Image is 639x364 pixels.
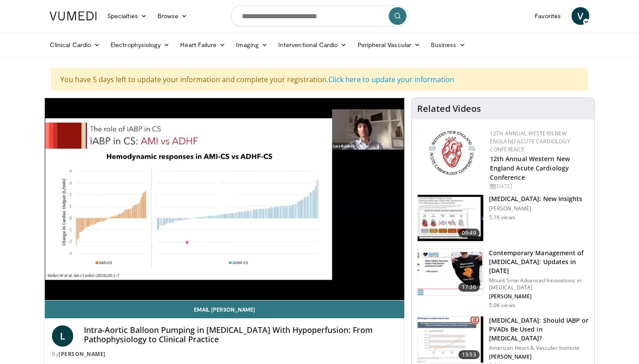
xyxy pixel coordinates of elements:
[328,75,454,84] a: Click here to update your information
[489,205,583,212] p: [PERSON_NAME]
[352,36,426,54] a: Peripheral Vascular
[490,130,570,153] a: 12th Annual Western New England Acute Cardiology Conference
[427,130,477,176] img: 0954f259-7907-4053-a817-32a96463ecc8.png.150x105_q85_autocrop_double_scale_upscale_version-0.2.png
[489,293,589,300] p: [PERSON_NAME]
[426,36,471,54] a: Business
[145,155,304,242] button: Play Video
[418,317,483,363] img: fc7ef86f-c6ee-4b93-adf1-6357ab0ee315.150x105_q85_crop-smart_upscale.jpg
[231,5,408,27] input: Search topics, interventions
[417,249,589,309] a: 17:36 Contemporary Management of [MEDICAL_DATA]: Updates in [DATE] Mount Sinai Advanced Innovatio...
[152,7,193,25] a: Browse
[105,36,175,54] a: Electrophysiology
[489,353,589,360] p: [PERSON_NAME]
[84,325,397,344] h4: Intra-Aortic Balloon Pumping in [MEDICAL_DATA] With Hypoperfusion: From Pathophysiology to Clinic...
[417,103,481,114] h4: Related Videos
[52,350,397,358] div: By
[175,36,231,54] a: Heart Failure
[418,195,483,241] img: 9075431d-0021-480f-941a-b0c30a1fd8ad.150x105_q85_crop-smart_upscale.jpg
[50,12,97,20] img: VuMedi Logo
[458,283,480,292] span: 17:36
[489,194,583,203] h3: [MEDICAL_DATA]: New Insights
[45,98,404,301] video-js: Video Player
[490,154,570,182] a: 12th Annual Western New England Acute Cardiology Conference
[51,68,588,91] div: You have 5 days left to update your information and complete your registration.
[529,7,566,25] a: Favorites
[489,302,515,309] p: 5.0K views
[490,182,587,190] div: [DATE]
[489,344,589,352] p: American Heart & Vascular Institute
[458,229,480,237] span: 09:49
[489,277,589,291] p: Mount Sinai Advanced Innovations in [MEDICAL_DATA]
[59,350,106,358] a: [PERSON_NAME]
[572,7,589,25] a: V
[44,36,105,54] a: Clinical Cardio
[417,194,589,241] a: 09:49 [MEDICAL_DATA]: New Insights [PERSON_NAME] 5.1K views
[489,214,515,221] p: 5.1K views
[458,350,480,359] span: 13:53
[273,36,352,54] a: Interventional Cardio
[418,249,483,295] img: df55f059-d842-45fe-860a-7f3e0b094e1d.150x105_q85_crop-smart_upscale.jpg
[102,7,152,25] a: Specialties
[45,301,404,318] a: Email [PERSON_NAME]
[489,316,589,343] h3: [MEDICAL_DATA]: Should IABP or PVADs Be Used in [MEDICAL_DATA]?
[52,325,73,347] a: L
[489,249,589,275] h3: Contemporary Management of [MEDICAL_DATA]: Updates in [DATE]
[231,36,273,54] a: Imaging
